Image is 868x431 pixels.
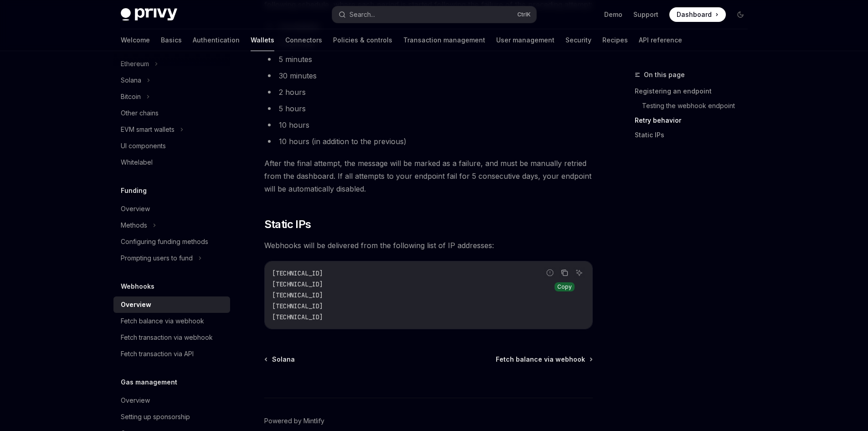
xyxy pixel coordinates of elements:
div: Whitelabel [121,157,153,168]
a: Demo [604,10,622,19]
a: Overview [113,201,230,217]
a: Welcome [121,29,150,51]
li: 10 hours [264,119,593,131]
div: Fetch balance via webhook [121,316,204,327]
a: Configuring funding methods [113,234,230,250]
span: [TECHNICAL_ID] [272,269,323,277]
div: Fetch transaction via webhook [121,332,213,343]
a: Testing the webhook endpoint [642,99,755,113]
span: [TECHNICAL_ID] [272,302,323,310]
div: Fetch transaction via API [121,348,194,359]
span: [TECHNICAL_ID] [272,313,323,321]
div: Search... [349,9,375,20]
div: Copy [555,282,575,291]
div: EVM smart wallets [121,124,175,135]
div: Overview [121,395,150,406]
a: User management [496,29,555,51]
div: Overview [121,299,151,310]
button: Ask AI [573,267,585,279]
button: Toggle dark mode [733,7,748,22]
img: dark logo [121,8,177,21]
a: Fetch balance via webhook [496,355,592,364]
a: Connectors [285,29,322,51]
li: 5 minutes [264,53,593,66]
span: Dashboard [677,10,712,19]
span: [TECHNICAL_ID] [272,280,323,288]
a: Setting up sponsorship [113,409,230,425]
a: Overview [113,296,230,313]
h5: Webhooks [121,281,154,292]
div: Bitcoin [121,91,141,102]
span: [TECHNICAL_ID] [272,291,323,299]
a: Overview [113,392,230,409]
a: Whitelabel [113,154,230,171]
a: Static IPs [635,128,755,142]
div: UI components [121,140,166,151]
a: Registering an endpoint [635,84,755,99]
div: Overview [121,203,150,214]
a: Other chains [113,105,230,121]
a: Dashboard [669,7,726,22]
span: Webhooks will be delivered from the following list of IP addresses: [264,239,593,252]
a: Basics [161,29,182,51]
a: Wallets [251,29,274,51]
span: Static IPs [264,217,311,232]
div: Setting up sponsorship [121,411,190,422]
a: Solana [265,355,295,364]
span: On this page [644,69,685,80]
a: Fetch transaction via webhook [113,329,230,346]
li: 2 hours [264,86,593,99]
h5: Gas management [121,377,177,388]
button: Report incorrect code [544,267,556,279]
div: Methods [121,220,147,231]
button: Search...CtrlK [332,6,536,23]
span: Fetch balance via webhook [496,355,585,364]
li: 5 hours [264,102,593,115]
a: Authentication [193,29,240,51]
button: Copy the contents from the code block [559,267,570,279]
a: Retry behavior [635,113,755,128]
a: Policies & controls [333,29,392,51]
div: Prompting users to fund [121,253,193,264]
div: Solana [121,75,141,86]
li: 10 hours (in addition to the previous) [264,135,593,148]
span: Solana [272,355,295,364]
div: Configuring funding methods [121,236,208,247]
a: UI components [113,138,230,154]
a: Recipes [602,29,628,51]
li: 30 minutes [264,69,593,82]
a: Powered by Mintlify [264,416,324,426]
a: Transaction management [403,29,485,51]
a: Security [565,29,591,51]
span: After the final attempt, the message will be marked as a failure, and must be manually retried fr... [264,157,593,195]
div: Other chains [121,108,159,119]
span: Ctrl K [517,11,531,18]
a: Support [633,10,658,19]
h5: Funding [121,185,147,196]
a: Fetch balance via webhook [113,313,230,329]
a: API reference [639,29,682,51]
a: Fetch transaction via API [113,346,230,362]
